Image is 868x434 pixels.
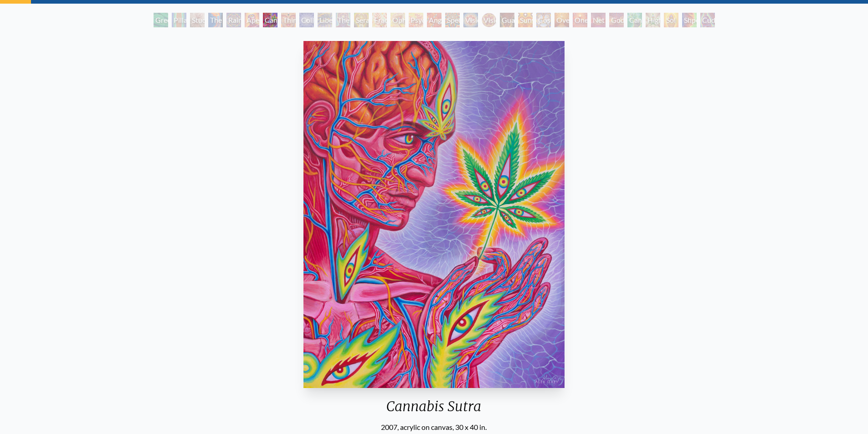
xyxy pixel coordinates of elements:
[263,13,277,27] div: Cannabis Sutra
[536,13,551,27] div: Cosmic Elf
[299,13,314,27] div: Collective Vision
[500,13,514,27] div: Guardian of Infinite Vision
[573,13,587,27] div: One
[336,13,350,27] div: The Seer
[445,13,460,27] div: Spectral Lotus
[482,13,496,27] div: Vision [PERSON_NAME]
[591,13,606,27] div: Net of Being
[300,398,568,422] div: Cannabis Sutra
[627,13,642,27] div: Cannafist
[190,13,205,27] div: Study for the Great Turn
[281,13,296,27] div: Third Eye Tears of Joy
[208,13,223,27] div: The Torch
[463,13,478,27] div: Vision Crystal
[372,13,387,27] div: Fractal Eyes
[682,13,697,27] div: Shpongled
[555,13,569,27] div: Oversoul
[318,13,332,27] div: Liberation Through Seeing
[646,13,660,27] div: Higher Vision
[354,13,369,27] div: Seraphic Transport Docking on the Third Eye
[303,41,564,388] img: Cannabis-Sutra-2007-Alex-Grey-watermarked.jpg
[154,13,168,27] div: Green Hand
[518,13,533,27] div: Sunyata
[300,422,568,433] div: 2007, acrylic on canvas, 30 x 40 in.
[245,13,259,27] div: Aperture
[664,13,678,27] div: Sol Invictus
[390,13,405,27] div: Ophanic Eyelash
[427,13,442,27] div: Angel Skin
[226,13,241,27] div: Rainbow Eye Ripple
[409,13,423,27] div: Psychomicrograph of a Fractal Paisley Cherub Feather Tip
[700,13,715,27] div: Cuddle
[609,13,624,27] div: Godself
[172,13,186,27] div: Pillar of Awareness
